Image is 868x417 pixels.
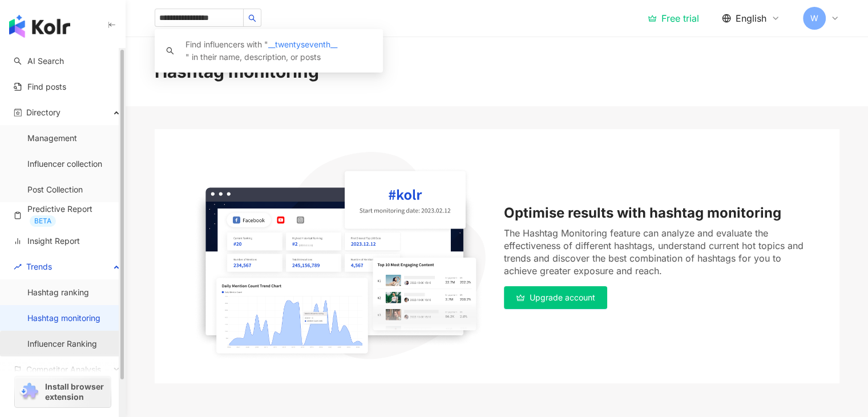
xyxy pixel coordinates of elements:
div: Find influencers with " " in their name, description, or posts [185,38,372,63]
span: search [166,47,174,55]
span: __twentyseventh__ [268,39,337,49]
a: searchAI Search [14,55,64,67]
span: Upgrade account [530,293,595,302]
span: Trends [26,254,52,279]
img: Optimise results with hashtag monitoring [177,152,490,360]
a: Hashtag monitoring [27,312,100,324]
span: English [736,12,766,25]
span: Directory [26,99,60,125]
a: Upgrade account [504,286,607,309]
span: Install browser extension [45,382,107,402]
span: rise [14,263,22,271]
a: Predictive ReportBETA [14,203,116,227]
a: Influencer Ranking [27,338,97,350]
a: Influencer collection [27,158,102,170]
a: Insight Report [14,235,80,247]
img: chrome extension [18,383,40,401]
span: search [248,14,256,22]
a: Post Collection [27,184,83,195]
img: logo [9,15,70,38]
a: Hashtag ranking [27,287,89,298]
span: W [810,12,818,25]
div: The Hashtag Monitoring feature can analyze and evaluate the effectiveness of different hashtags, ... [504,227,817,277]
a: Free trial [648,13,699,24]
a: Management [27,133,77,144]
a: Find posts [14,81,66,93]
div: Optimise results with hashtag monitoring [504,203,817,223]
a: chrome extensionInstall browser extension [15,376,111,407]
